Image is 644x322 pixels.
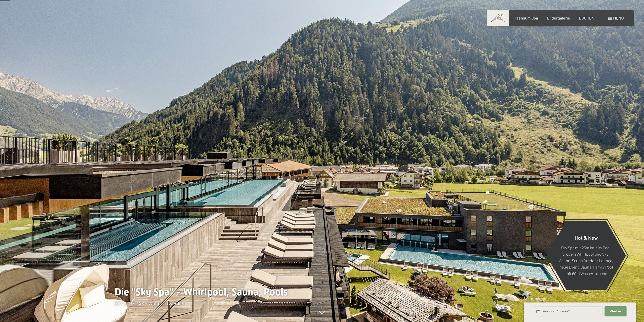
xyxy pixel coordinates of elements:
span: Hot & New [575,234,598,240]
a: Premium Spa [515,15,538,20]
span: Weiter [610,309,621,314]
p: Sky Spa mit 23m Infinity Pool, großem Whirlpool und Sky-Sauna, Sauna Outdoor Lounge, neue Event-S... [559,244,614,277]
a: Hot & New Sky Spa mit 23m Infinity Pool, großem Whirlpool und Sky-Sauna, Sauna Outdoor Lounge, ne... [546,221,626,290]
button: Weiter [605,306,626,317]
span: Menü [613,15,624,20]
span: Schnellanfrage [524,297,546,301]
a: BUCHEN [579,15,594,20]
a: Bildergalerie [547,15,570,20]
